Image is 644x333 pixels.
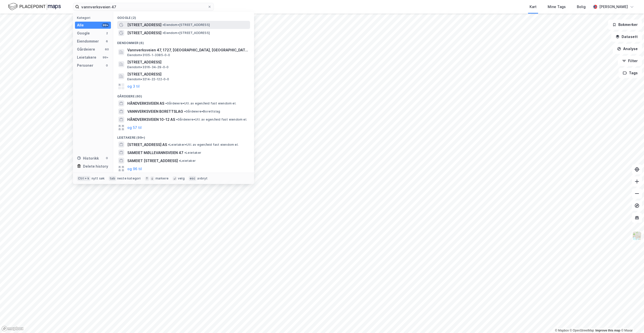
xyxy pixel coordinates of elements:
[127,77,169,81] span: Eiendom • 3214-22-122-0-0
[163,23,164,27] span: •
[127,53,170,57] span: Eiendom • 3105-1-3385-0-0
[105,156,109,160] div: 0
[595,329,620,332] a: Improve this map
[77,38,99,44] div: Eiendommer
[77,155,99,161] div: Historikk
[127,142,167,148] span: [STREET_ADDRESS] AS
[127,108,183,115] span: VANNVERKSVEIEN BORETTSLAG
[105,47,109,51] div: 60
[184,151,201,155] span: Leietaker
[113,37,254,46] div: Eiendommer (6)
[127,65,169,69] span: Eiendom • 3316-34-29-0-0
[611,32,642,42] button: Datasett
[127,150,183,156] span: SAMEIET MØLLEVANNSVEIEN 47
[163,31,164,35] span: •
[102,23,109,27] div: 99+
[178,176,185,180] div: velg
[77,22,84,28] div: Alle
[197,176,208,180] div: avbryt
[163,23,210,27] span: Eiendom • [STREET_ADDRESS]
[92,176,105,180] div: nytt søk
[83,163,108,169] div: Delete history
[77,16,111,20] div: Kategori
[105,63,109,67] div: 0
[105,39,109,43] div: 6
[632,231,642,241] img: Z
[176,118,247,122] span: Gårdeiere • Utl. av egen/leid fast eiendom el.
[165,101,167,105] span: •
[618,56,642,66] button: Filter
[619,309,644,333] div: Kontrollprogram for chat
[127,125,142,131] button: og 57 til
[127,71,248,77] span: [STREET_ADDRESS]
[179,159,180,163] span: •
[570,329,594,332] a: OpenStreetMap
[127,166,142,172] button: og 96 til
[113,12,254,21] div: Google (2)
[8,2,61,11] img: logo.f888ab2527a4732fd821a326f86c7f29.svg
[168,143,170,146] span: •
[619,309,644,333] iframe: Chat Widget
[184,109,220,114] span: Gårdeiere • Borettslag
[77,30,90,36] div: Google
[608,20,642,30] button: Bokmerker
[109,176,116,181] div: tab
[168,143,238,147] span: Leietaker • Utl. av egen/leid fast eiendom el.
[127,59,248,65] span: [STREET_ADDRESS]
[184,151,186,155] span: •
[113,90,254,99] div: Gårdeiere (60)
[127,83,140,89] button: og 3 til
[613,44,642,54] button: Analyse
[555,329,569,332] a: Mapbox
[113,132,254,141] div: Leietakere (99+)
[155,176,169,180] div: markere
[2,326,24,331] a: Mapbox homepage
[619,68,642,78] button: Tags
[105,31,109,35] div: 2
[77,54,96,60] div: Leietakere
[117,176,141,180] div: neste kategori
[184,109,186,113] span: •
[102,55,109,59] div: 99+
[577,4,586,10] div: Bolig
[127,158,178,164] span: SAMEIET [STREET_ADDRESS]
[77,46,95,52] div: Gårdeiere
[77,176,91,181] div: Ctrl + k
[79,3,208,11] input: Søk på adresse, matrikkel, gårdeiere, leietakere eller personer
[176,118,178,121] span: •
[127,22,162,28] span: [STREET_ADDRESS]
[599,4,628,10] div: [PERSON_NAME]
[179,159,196,163] span: Leietaker
[77,62,93,68] div: Personer
[163,31,210,35] span: Eiendom • [STREET_ADDRESS]
[127,30,162,36] span: [STREET_ADDRESS]
[127,100,164,106] span: HÅNDVERKSVEIEN AS
[165,101,236,105] span: Gårdeiere • Utl. av egen/leid fast eiendom el.
[127,47,248,53] span: Vannverksveien 47, 1727, [GEOGRAPHIC_DATA], [GEOGRAPHIC_DATA]
[189,176,196,181] div: esc
[530,4,537,10] div: Kart
[127,117,175,123] span: HÅNDVERKSVEIEN 10-12 AS
[548,4,566,10] div: Mine Tags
